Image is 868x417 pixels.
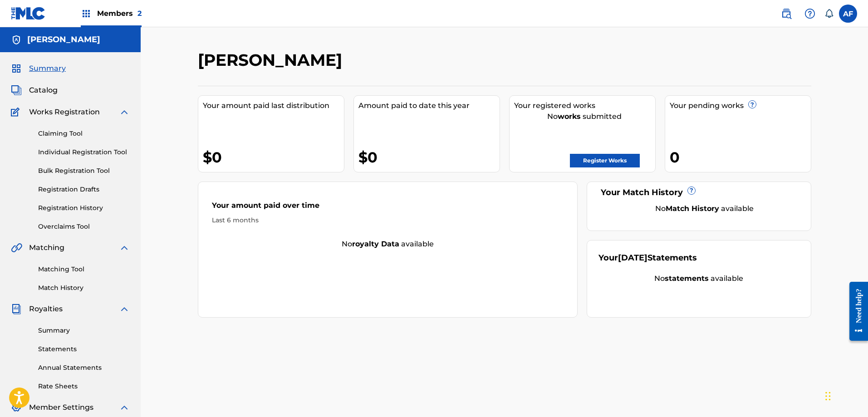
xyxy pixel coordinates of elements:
div: Help [801,5,819,23]
div: User Menu [839,5,857,23]
img: expand [119,242,130,253]
img: search [781,8,792,19]
span: Works Registration [29,107,100,118]
img: expand [119,402,130,413]
a: SummarySummary [11,63,66,74]
a: CatalogCatalog [11,85,58,96]
div: Amount paid to date this year [358,100,500,111]
strong: royalty data [352,240,399,248]
span: Summary [29,63,66,74]
a: Registration Drafts [38,185,130,194]
div: No available [610,203,799,214]
strong: works [558,112,581,121]
div: Your amount paid last distribution [203,100,344,111]
span: ? [749,101,756,108]
div: No available [598,273,799,284]
a: Public Search [777,5,795,23]
img: expand [119,304,130,314]
a: Statements [38,344,130,354]
img: MLC Logo [11,7,46,20]
span: Members [97,8,142,19]
a: Bulk Registration Tool [38,166,130,176]
a: Summary [38,326,130,335]
div: Your Match History [598,186,799,199]
div: $0 [358,147,500,167]
a: Matching Tool [38,265,130,274]
img: Works Registration [11,107,23,118]
span: ? [688,187,695,194]
a: Register Works [570,154,640,167]
strong: statements [665,274,709,283]
div: 0 [670,147,811,167]
a: Claiming Tool [38,129,130,138]
h5: Anthony Fleming [27,34,100,45]
div: $0 [203,147,344,167]
img: Accounts [11,34,22,45]
img: help [804,8,815,19]
img: Matching [11,242,22,253]
div: Your pending works [670,100,811,111]
div: Last 6 months [212,216,564,225]
div: No available [198,239,578,250]
img: expand [119,107,130,118]
img: Top Rightsholders [81,8,92,19]
span: 2 [137,9,142,18]
span: Catalog [29,85,58,96]
div: No submitted [514,111,655,122]
strong: Match History [666,204,719,213]
h2: [PERSON_NAME] [198,50,347,70]
div: Your Statements [598,252,697,264]
a: Rate Sheets [38,382,130,391]
span: Member Settings [29,402,93,413]
img: Member Settings [11,402,22,413]
img: Summary [11,63,22,74]
div: Notifications [824,9,834,18]
iframe: Chat Widget [823,373,868,417]
img: Royalties [11,304,22,314]
div: Drag [825,383,831,410]
a: Individual Registration Tool [38,147,130,157]
a: Registration History [38,203,130,213]
span: Royalties [29,304,63,314]
div: Your amount paid over time [212,200,564,216]
a: Match History [38,283,130,293]
img: Catalog [11,85,22,96]
a: Overclaims Tool [38,222,130,231]
iframe: Resource Center [843,275,868,348]
span: [DATE] [618,253,647,263]
span: Matching [29,242,64,253]
a: Annual Statements [38,363,130,373]
div: Your registered works [514,100,655,111]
